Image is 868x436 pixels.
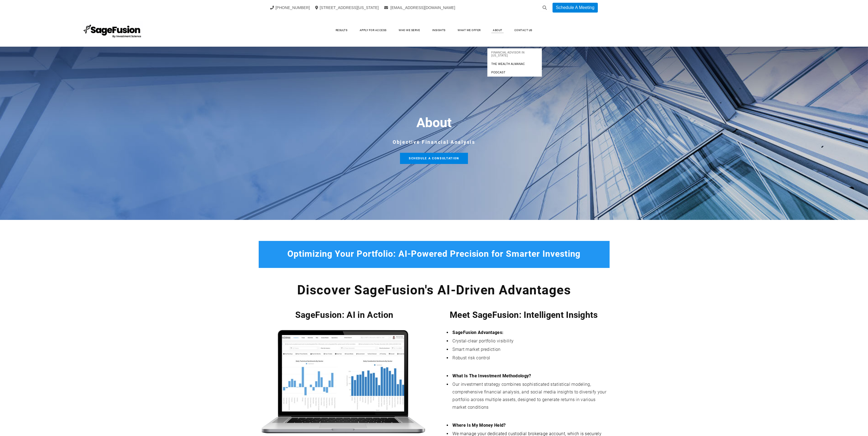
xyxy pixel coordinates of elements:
a: Apply for Access [354,26,392,34]
a: Results [330,26,353,34]
a: What We Offer [452,26,486,34]
font: About [416,115,452,130]
h2: Optimizing Your Portfolio: AI-Powered Precision for Smarter Investing [273,248,595,259]
font: Robust risk control [453,355,490,360]
span: Financial Advisor in [US_STATE] [489,50,541,58]
strong: Where Is My Money Held? [453,423,506,428]
a: Contact Us [509,26,538,34]
div: ​ [259,224,610,240]
a: Financial Advisor in [US_STATE] [487,48,542,60]
h2: Discover SageFusion's AI-Driven Advantages [259,285,610,295]
font: Meet SageFusion: Intelligent Insights [450,310,598,320]
a: [EMAIL_ADDRESS][DOMAIN_NAME] [384,5,455,10]
span: Podcast [489,70,541,75]
font: Our investment strategy combines sophisticated statistical modeling, comprehensive financial anal... [453,382,607,410]
strong: SageFusion Advantages: [453,330,504,335]
div: ​ [259,268,610,283]
a: About [487,26,508,34]
span: The Wealth Almanac [489,61,541,67]
span: Objective Financial Analysis [393,139,475,145]
font: Crystal-clear portfolio visibility [453,338,514,344]
font: Smart market prediction [453,347,501,352]
a: [PHONE_NUMBER] [270,5,310,10]
strong: SageFusion: AI in Action [295,310,393,320]
a: The Wealth Almanac [487,60,542,68]
font: ​ [453,355,490,360]
a: Podcast [487,68,542,77]
a: [STREET_ADDRESS][US_STATE] [315,5,379,10]
a: Schedule a Consultation [400,153,468,164]
strong: What Is The Investment Methodology? [453,373,531,378]
a: Who We Serve [393,26,425,34]
li: ​ [451,329,610,336]
img: SageFusion | Intelligent Investment Management [82,21,143,40]
a: Schedule A Meeting [553,3,598,13]
a: Insights [427,26,451,34]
